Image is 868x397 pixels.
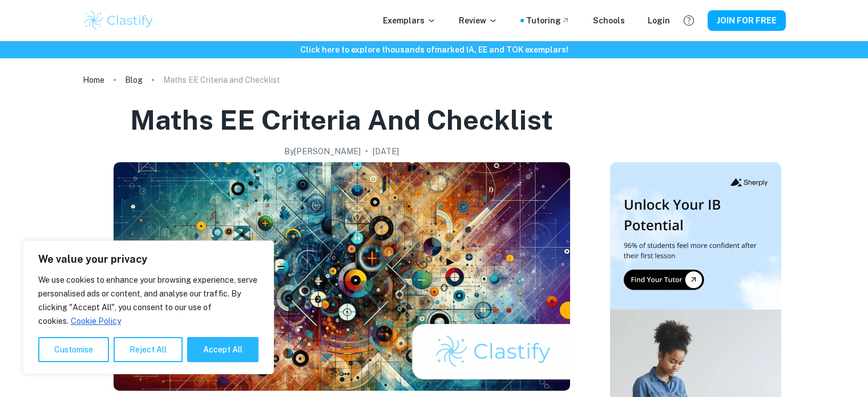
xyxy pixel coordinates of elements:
button: Help and Feedback [679,11,699,30]
button: JOIN FOR FREE [708,10,786,31]
a: Blog [125,72,143,88]
h2: By [PERSON_NAME] [284,145,361,158]
a: Login [648,14,670,27]
img: Maths EE Criteria and Checklist cover image [114,162,570,391]
a: Tutoring [526,14,570,27]
a: Home [83,72,104,88]
p: Review [459,14,498,27]
p: We use cookies to enhance your browsing experience, serve personalised ads or content, and analys... [38,273,259,328]
p: We value your privacy [38,252,259,266]
h2: [DATE] [373,145,399,158]
button: Reject All [114,337,183,362]
a: Cookie Policy [70,316,122,326]
div: We value your privacy [23,240,274,374]
img: Clastify logo [83,9,155,32]
p: Maths EE Criteria and Checklist [163,74,280,86]
p: Exemplars [383,14,436,27]
p: • [365,145,368,158]
a: Schools [593,14,625,27]
button: Customise [38,337,109,362]
h1: Maths EE Criteria and Checklist [130,102,553,138]
button: Accept All [187,337,259,362]
h6: Click here to explore thousands of marked IA, EE and TOK exemplars ! [2,43,866,56]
